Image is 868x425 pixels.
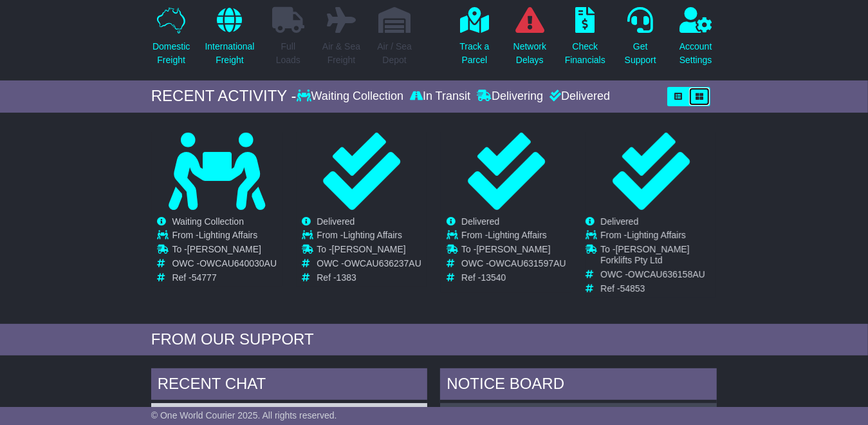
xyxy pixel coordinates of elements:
[474,90,546,104] div: Delivering
[600,283,716,294] td: Ref -
[322,40,360,67] p: Air & Sea Freight
[205,40,254,67] p: International Freight
[679,40,712,67] p: Account Settings
[461,216,499,227] span: Delivered
[172,230,277,244] td: From -
[151,368,428,403] div: RECENT CHAT
[297,90,407,104] div: Waiting Collection
[488,230,547,240] span: Lighting Affairs
[440,368,717,403] div: NOTICE BOARD
[172,216,244,227] span: Waiting Collection
[199,258,277,269] span: OWCAU640030AU
[337,272,356,283] span: 1383
[489,258,566,269] span: OWCAU631597AU
[187,244,261,254] span: [PERSON_NAME]
[461,258,566,272] td: OWC -
[476,244,550,254] span: [PERSON_NAME]
[377,40,412,67] p: Air / Sea Depot
[317,258,421,272] td: OWC -
[151,330,717,349] div: FROM OUR SUPPORT
[332,244,406,254] span: [PERSON_NAME]
[564,6,606,74] a: CheckFinancials
[600,216,638,227] span: Delivered
[317,230,421,244] td: From -
[343,230,402,240] span: Lighting Affairs
[600,244,689,265] span: [PERSON_NAME] Forklifts Pty Ltd
[461,272,566,283] td: Ref -
[546,90,610,104] div: Delivered
[679,6,713,74] a: AccountSettings
[461,244,566,258] td: To -
[624,6,657,74] a: GetSupport
[317,216,355,227] span: Delivered
[481,272,506,283] span: 13540
[172,244,277,258] td: To -
[344,258,421,269] span: OWCAU636237AU
[459,6,490,74] a: Track aParcel
[627,230,687,240] span: Lighting Affairs
[317,244,421,258] td: To -
[407,90,474,104] div: In Transit
[204,6,255,74] a: InternationalFreight
[461,230,566,244] td: From -
[151,410,337,420] span: © One World Courier 2025. All rights reserved.
[152,6,190,74] a: DomesticFreight
[628,269,705,279] span: OWCAU636158AU
[600,244,716,269] td: To -
[565,40,605,67] p: Check Financials
[600,230,716,244] td: From -
[152,40,190,67] p: Domestic Freight
[317,272,421,283] td: Ref -
[172,272,277,283] td: Ref -
[600,269,716,283] td: OWC -
[199,230,258,240] span: Lighting Affairs
[172,258,277,272] td: OWC -
[272,40,304,67] p: Full Loads
[513,6,547,74] a: NetworkDelays
[192,272,217,283] span: 54777
[625,40,656,67] p: Get Support
[620,283,645,294] span: 54853
[513,40,546,67] p: Network Delays
[151,87,297,106] div: RECENT ACTIVITY -
[459,40,489,67] p: Track a Parcel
